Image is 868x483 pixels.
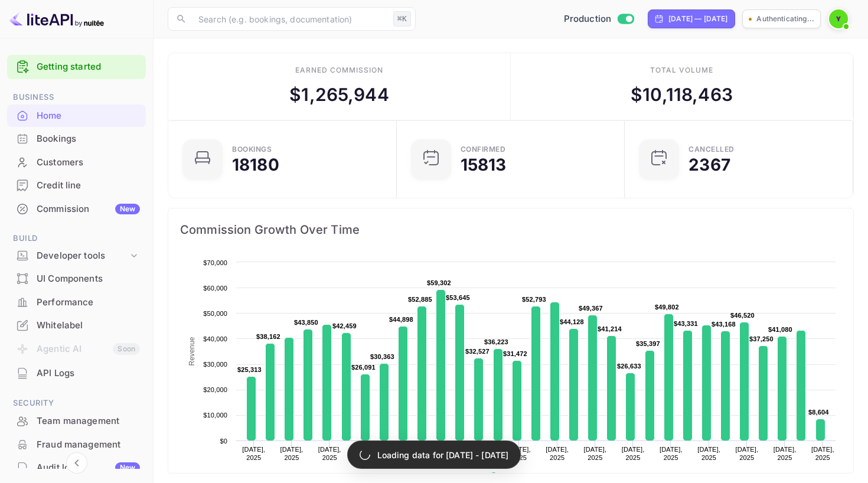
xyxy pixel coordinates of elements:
div: Confirmed [461,146,506,153]
div: [DATE] — [DATE] [668,14,727,24]
div: Earned commission [295,65,383,76]
div: Customers [7,151,146,174]
span: Build [7,232,146,245]
text: Revenue [188,337,196,365]
text: $30,000 [203,361,227,368]
div: 15813 [461,156,507,173]
span: Business [7,91,146,104]
div: 2367 [688,156,730,173]
a: Performance [7,291,146,313]
div: Credit line [37,179,140,192]
text: $41,214 [598,325,622,332]
text: Revenue [501,472,531,481]
a: Bookings [7,128,146,149]
div: Audit logs [37,461,140,475]
text: $10,000 [203,412,227,419]
text: [DATE], 2025 [508,446,531,461]
div: Home [37,109,140,123]
text: $25,313 [237,366,262,373]
div: Whitelabel [7,314,146,337]
button: Collapse navigation [66,452,87,474]
a: CommissionNew [7,198,146,220]
text: $30,363 [370,353,394,360]
text: $43,168 [712,321,736,328]
span: Commission Growth Over Time [180,220,841,239]
div: Fraud management [37,438,140,452]
text: $42,459 [332,322,357,329]
text: $49,802 [655,303,679,311]
a: Audit logsNew [7,456,146,478]
a: Getting started [37,60,140,74]
text: $35,397 [636,340,660,347]
div: CANCELLED [688,146,735,153]
text: $53,645 [446,294,470,301]
div: Bookings [37,132,140,146]
a: Team management [7,410,146,432]
div: UI Components [7,267,146,291]
text: [DATE], 2025 [622,446,645,461]
text: $50,000 [203,310,227,317]
div: Getting started [7,55,146,79]
div: Home [7,105,146,128]
text: $52,793 [522,296,546,303]
div: Fraud management [7,433,146,456]
text: $20,000 [203,386,227,393]
text: $46,520 [730,312,755,319]
div: Bookings [7,128,146,151]
text: [DATE], 2025 [242,446,265,461]
a: Home [7,105,146,126]
text: $44,128 [560,318,584,325]
text: [DATE], 2025 [774,446,797,461]
text: [DATE], 2025 [697,446,720,461]
text: [DATE], 2025 [546,446,569,461]
p: Loading data for [DATE] - [DATE] [377,449,509,461]
p: Authenticating... [756,14,814,24]
text: $49,367 [579,305,603,312]
text: [DATE], 2025 [735,446,758,461]
div: $ 1,265,944 [289,81,389,108]
span: Security [7,397,146,410]
text: $31,472 [503,350,527,357]
span: Production [564,12,612,26]
text: [DATE], 2025 [584,446,607,461]
a: Credit line [7,174,146,196]
div: CommissionNew [7,198,146,221]
div: API Logs [7,362,146,385]
text: $8,604 [808,409,829,416]
text: [DATE], 2025 [280,446,304,461]
text: $59,302 [427,279,451,286]
text: $44,898 [389,316,413,323]
div: New [115,204,140,214]
div: Whitelabel [37,319,140,332]
div: Performance [37,296,140,309]
a: API Logs [7,362,146,384]
img: Yandex [829,9,848,28]
text: $70,000 [203,259,227,266]
text: $32,527 [465,348,490,355]
div: ⌘K [393,11,411,27]
text: $37,250 [749,335,774,342]
text: [DATE], 2025 [318,446,341,461]
text: $38,162 [256,333,280,340]
div: Developer tools [7,246,146,266]
div: 18180 [232,156,279,173]
text: [DATE], 2025 [660,446,683,461]
a: Customers [7,151,146,173]
text: $0 [220,438,227,445]
div: Bookings [232,146,272,153]
div: API Logs [37,367,140,380]
div: $ 10,118,463 [631,81,733,108]
text: [DATE], 2025 [811,446,834,461]
div: Credit line [7,174,146,197]
text: $43,331 [674,320,698,327]
div: Total volume [650,65,713,76]
text: $41,080 [768,326,792,333]
div: Commission [37,203,140,216]
div: Customers [37,156,140,169]
div: Developer tools [37,249,128,263]
text: $43,850 [294,319,318,326]
text: $60,000 [203,285,227,292]
text: $36,223 [484,338,508,345]
div: Team management [37,415,140,428]
div: Audit logsNew [7,456,146,479]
